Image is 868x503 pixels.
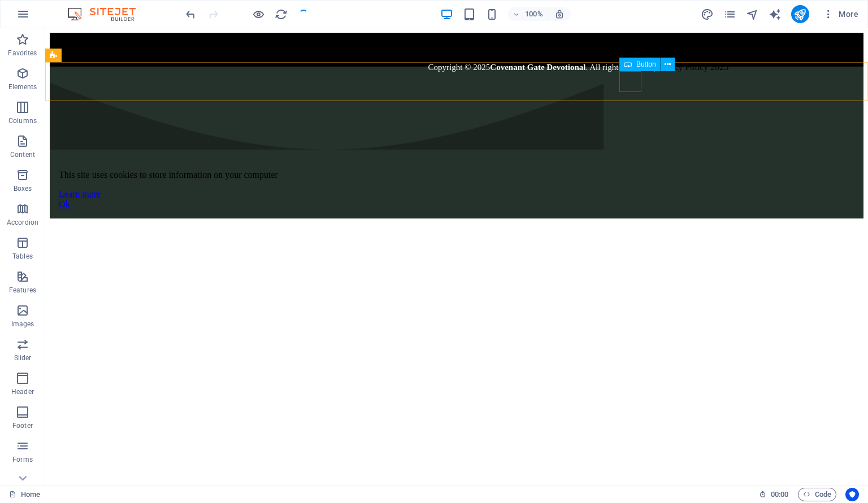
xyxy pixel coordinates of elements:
button: pages [723,7,737,21]
i: Publish [793,8,806,21]
p: Features [9,286,36,295]
i: Navigator [746,8,759,21]
span: 00 00 [771,488,788,501]
p: Slider [14,353,32,362]
p: Columns [8,116,37,125]
h6: Session time [759,488,789,501]
button: design [701,7,714,21]
button: text_generator [769,7,782,21]
p: Elements [8,82,37,91]
p: Accordion [7,218,38,227]
p: Boxes [14,184,32,193]
button: Code [798,488,836,501]
span: Button [636,61,656,68]
i: Reload page [275,8,288,21]
button: 100% [508,7,548,21]
p: Tables [12,252,33,261]
p: Favorites [8,49,37,58]
i: On resize automatically adjust zoom level to fit chosen device. [554,9,565,19]
i: AI Writer [769,8,782,21]
button: publish [791,5,809,23]
span: Code [803,488,831,501]
h6: 100% [525,7,543,21]
p: Content [10,150,35,159]
img: Editor Logo [65,7,150,21]
a: Click to cancel selection. Double-click to open Pages [9,488,40,501]
i: Undo: Change HTML (Ctrl+Z) [184,8,197,21]
p: Forms [12,455,33,464]
p: Images [11,320,34,329]
p: Footer [12,421,33,430]
button: More [818,5,863,23]
button: reload [274,7,288,21]
button: navigator [746,7,759,21]
button: Usercentrics [845,488,859,501]
span: : [779,490,780,498]
p: Header [11,387,34,396]
span: More [823,8,858,20]
i: Pages (Ctrl+Alt+S) [723,8,736,21]
button: undo [184,7,197,21]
